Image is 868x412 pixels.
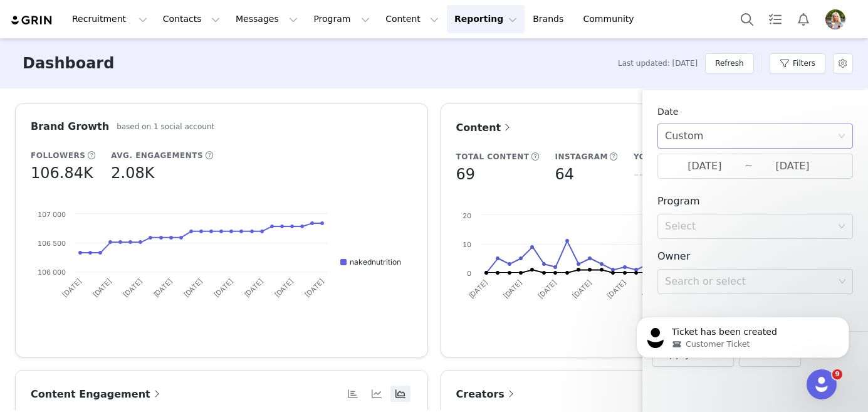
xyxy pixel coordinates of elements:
[634,163,644,186] h5: --
[306,5,377,33] button: Program
[657,107,678,117] span: Date
[31,150,85,161] h5: Followers
[111,162,154,184] h5: 2.08K
[761,5,789,33] a: Tasks
[273,277,295,299] text: [DATE]
[618,58,698,69] span: Last updated: [DATE]
[121,277,144,299] text: [DATE]
[832,369,842,379] span: 9
[38,210,66,219] text: 107 000
[665,158,745,174] input: Start date
[38,268,66,277] text: 106 000
[65,5,155,33] button: Recruitment
[350,257,401,267] text: nakednutrition
[770,53,825,73] button: Filters
[605,278,627,300] text: [DATE]
[447,5,525,33] button: Reporting
[31,388,163,400] span: Content Engagement
[657,194,853,209] h3: Program
[576,5,647,33] a: Community
[525,5,575,33] a: Brands
[665,220,832,233] div: Select
[38,239,66,248] text: 106 500
[31,119,109,134] h3: Brand Growth
[10,14,54,26] img: grin logo
[61,277,83,299] text: [DATE]
[839,278,846,287] i: icon: down
[466,278,489,300] text: [DATE]
[705,53,753,73] button: Refresh
[212,277,235,299] text: [DATE]
[378,5,446,33] button: Content
[665,124,703,148] div: Custom
[570,278,593,300] text: [DATE]
[456,386,517,402] a: Creators
[463,211,471,220] text: 20
[555,151,608,162] h5: Instagram
[155,5,227,33] button: Contacts
[818,9,858,29] button: Profile
[117,121,214,132] h5: based on 1 social account
[617,290,868,378] iframe: Intercom notifications message
[152,277,174,299] text: [DATE]
[733,5,761,33] button: Search
[634,151,676,162] h5: YouTube
[456,163,476,186] h5: 69
[456,151,530,162] h5: Total Content
[838,132,845,141] i: icon: down
[501,278,524,300] text: [DATE]
[31,386,163,402] a: Content Engagement
[303,277,326,299] text: [DATE]
[463,240,471,249] text: 10
[456,388,517,400] span: Creators
[456,120,514,135] a: Content
[555,163,574,186] h5: 64
[665,275,834,288] div: Search or select
[536,278,558,300] text: [DATE]
[657,249,853,264] h3: Owner
[825,9,845,29] img: 61967f57-7e25-4ea5-a261-7e30b6473b92.png
[838,223,845,231] i: icon: down
[91,277,113,299] text: [DATE]
[790,5,817,33] button: Notifications
[23,52,114,75] h3: Dashboard
[467,269,471,278] text: 0
[111,150,203,161] h5: Avg. Engagements
[753,158,832,174] input: End date
[182,277,204,299] text: [DATE]
[228,5,305,33] button: Messages
[807,369,837,399] iframe: Intercom live chat
[31,162,93,184] h5: 106.84K
[243,277,265,299] text: [DATE]
[456,122,514,134] span: Content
